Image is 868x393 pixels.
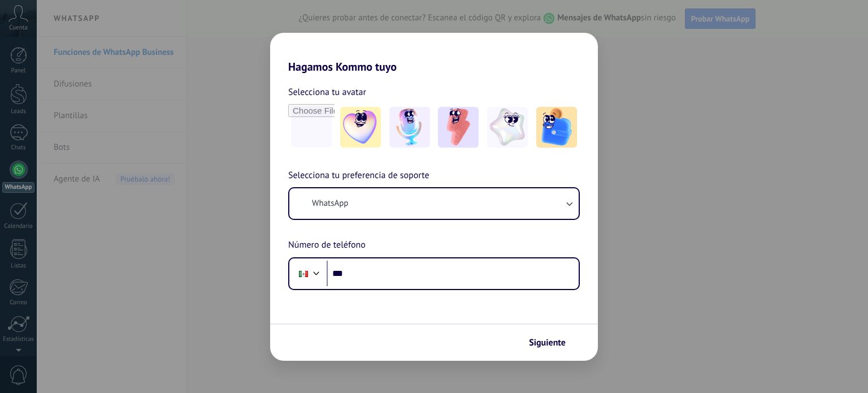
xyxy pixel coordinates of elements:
[438,107,479,148] img: -3.jpeg
[536,107,577,148] img: -5.jpeg
[340,107,381,148] img: -1.jpeg
[288,238,366,253] span: Número de teléfono
[293,262,314,286] div: Mexico: + 52
[288,85,366,100] span: Selecciona tu avatar
[487,107,528,148] img: -4.jpeg
[312,198,348,209] span: WhatsApp
[529,339,566,347] span: Siguiente
[289,188,579,219] button: WhatsApp
[270,33,598,74] h2: Hagamos Kommo tuyo
[288,169,429,183] span: Selecciona tu preferencia de soporte
[389,107,430,148] img: -2.jpeg
[524,333,581,352] button: Siguiente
